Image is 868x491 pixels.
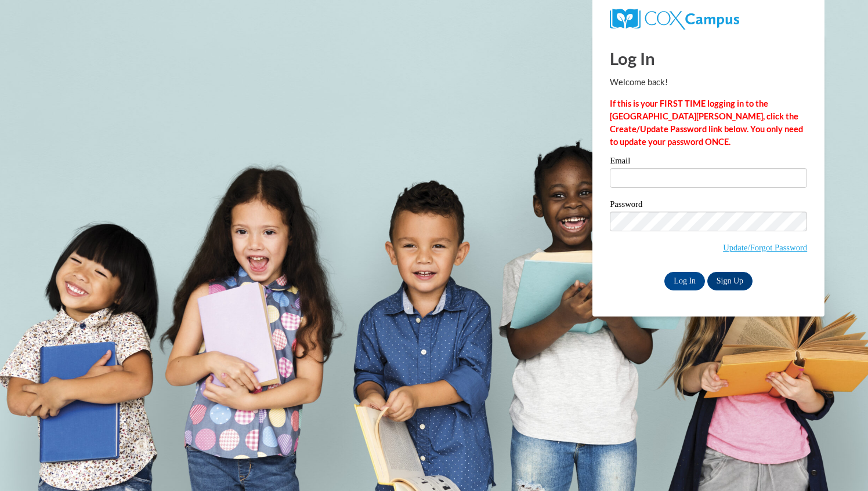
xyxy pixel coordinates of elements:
p: Welcome back! [610,76,807,89]
a: Sign Up [707,272,753,290]
label: Email [610,157,807,168]
h1: Log In [610,46,807,70]
strong: If this is your FIRST TIME logging in to the [GEOGRAPHIC_DATA][PERSON_NAME], click the Create/Upd... [610,99,803,147]
label: Password [610,200,807,212]
a: Update/Forgot Password [723,243,807,252]
a: COX Campus [610,13,739,23]
img: COX Campus [610,9,739,30]
input: Log In [664,272,705,290]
